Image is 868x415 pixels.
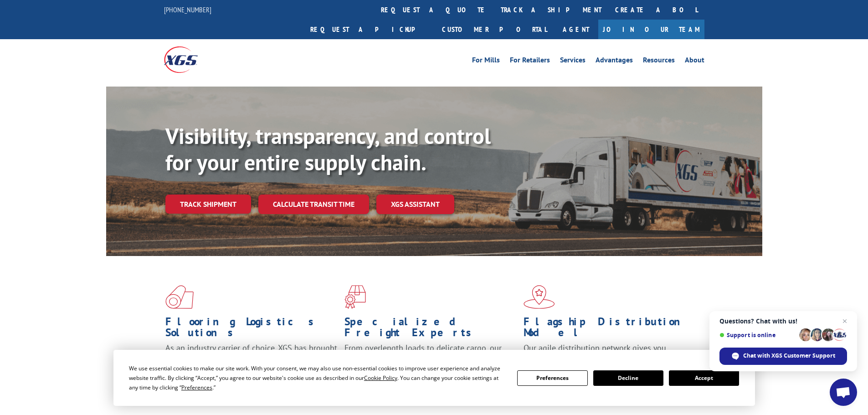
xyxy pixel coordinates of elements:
img: xgs-icon-focused-on-flooring-red [344,285,366,309]
span: Close chat [839,316,850,327]
div: Cookie Consent Prompt [113,350,755,406]
a: [PHONE_NUMBER] [164,5,211,14]
span: Our agile distribution network gives you nationwide inventory management on demand. [524,343,691,364]
button: Decline [593,370,663,386]
img: xgs-icon-total-supply-chain-intelligence-red [165,285,194,309]
a: Track shipment [165,195,251,214]
a: Join Our Team [598,20,704,39]
a: About [685,56,704,67]
span: Preferences [181,384,212,391]
div: Chat with XGS Customer Support [719,348,847,365]
img: xgs-icon-flagship-distribution-model-red [524,285,555,309]
p: From overlength loads to delicate cargo, our experienced staff knows the best way to move your fr... [344,343,517,383]
a: Services [560,56,586,67]
a: XGS ASSISTANT [376,195,454,214]
a: For Mills [472,56,500,67]
a: Advantages [596,56,633,67]
span: Questions? Chat with us! [719,318,847,325]
span: As an industry carrier of choice, XGS has brought innovation and dedication to flooring logistics... [165,343,337,375]
button: Accept [669,370,739,386]
div: We use essential cookies to make our site work. With your consent, we may also use non-essential ... [129,364,506,392]
h1: Flagship Distribution Model [524,316,696,343]
h1: Specialized Freight Experts [344,316,517,343]
h1: Flooring Logistics Solutions [165,316,338,343]
a: Calculate transit time [258,195,369,214]
span: Chat with XGS Customer Support [743,352,835,360]
div: Open chat [830,379,857,406]
a: For Retailers [510,56,550,67]
b: Visibility, transparency, and control for your entire supply chain. [165,122,491,176]
span: Support is online [719,332,796,338]
a: Customer Portal [435,20,554,39]
span: Cookie Policy [364,374,397,382]
button: Preferences [517,370,587,386]
a: Request a pickup [303,20,435,39]
a: Resources [643,56,675,67]
a: Agent [554,20,598,39]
